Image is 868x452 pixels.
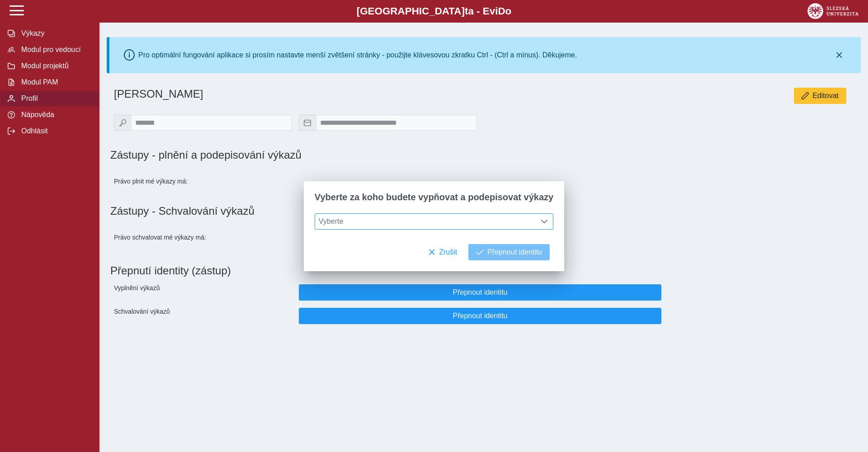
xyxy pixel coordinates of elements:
[110,281,295,304] div: Vyplnění výkazů
[794,88,846,104] button: Editovat
[465,5,468,17] span: t
[505,5,512,17] span: o
[19,111,92,119] span: Nápověda
[19,46,92,54] span: Modul pro vedoucí
[19,94,92,103] span: Profil
[19,29,92,38] span: Výkazy
[299,284,661,301] button: Přepnout identitu
[307,312,654,320] span: Přepnout identitu
[307,288,654,297] span: Přepnout identitu
[110,149,600,161] h1: Zástupy - plnění a podepisování výkazů
[110,225,295,250] div: Právo schvalovat mé výkazy má:
[110,169,295,194] div: Právo plnit mé výkazy má:
[114,88,600,100] h1: [PERSON_NAME]
[138,51,577,59] div: Pro optimální fungování aplikace si prosím nastavte menší zvětšení stránky - použijte klávesovou ...
[487,248,542,256] span: Přepnout identitu
[110,205,857,217] h1: Zástupy - Schvalování výkazů
[110,261,850,281] h1: Přepnutí identity (zástup)
[420,244,465,260] button: Zrušit
[315,192,553,202] span: Vyberte za koho budete vypňovat a podepisovat výkazy
[27,5,841,17] b: [GEOGRAPHIC_DATA] a - Evi
[439,248,457,256] span: Zrušit
[19,127,92,135] span: Odhlásit
[110,304,295,328] div: Schvalování výkazů
[19,62,92,70] span: Modul projektů
[19,78,92,86] span: Modul PAM
[807,3,859,19] img: logo_web_su.png
[812,92,839,100] span: Editovat
[498,5,505,17] span: D
[299,308,661,324] button: Přepnout identitu
[315,214,536,229] span: Vyberte
[468,244,550,260] button: Přepnout identitu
